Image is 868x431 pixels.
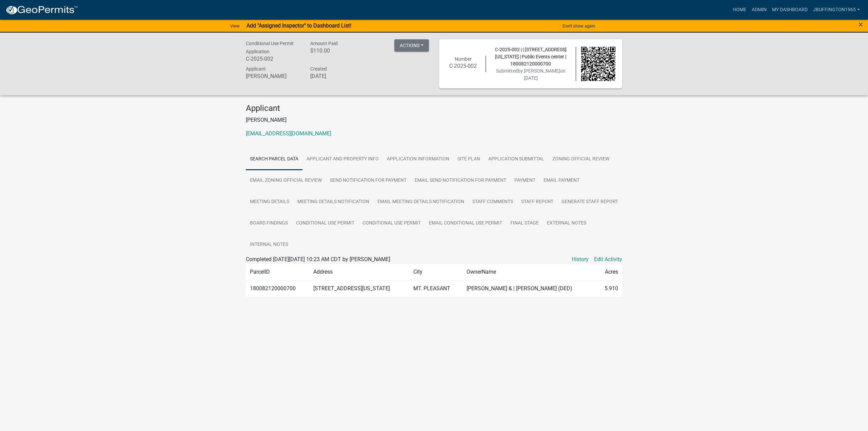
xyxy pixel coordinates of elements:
td: ParcelID [246,263,309,280]
td: [PERSON_NAME] & | [PERSON_NAME] (DED) [462,280,597,297]
a: Applicant and Property Info [302,149,383,170]
a: History [572,255,589,263]
a: Meeting Details [246,191,293,213]
button: Actions [394,39,429,52]
a: My Dashboard [769,3,810,16]
span: Created [310,66,327,72]
h6: [DATE] [310,73,364,79]
td: 5.910 [597,280,622,297]
span: Applicant [246,66,266,72]
a: Zoning Official Review [548,149,613,170]
button: Don't show again [560,20,598,32]
span: by [PERSON_NAME] [518,68,560,74]
span: Conditional Use Permit Application [246,41,294,54]
a: Generate Staff Report [557,191,622,213]
a: Email Zoning Official Review [246,170,326,192]
td: Address [309,263,409,280]
span: Amount Paid [310,41,338,46]
h4: Applicant [246,103,622,113]
a: Email Conditional Use Permit [425,213,506,234]
span: Submitted on [DATE] [496,68,566,81]
p: [PERSON_NAME] [246,116,622,124]
button: Close [859,20,863,28]
a: Application Information [383,149,453,170]
td: City [409,263,462,280]
a: Payment [510,170,539,192]
a: Application Submittal [484,149,548,170]
a: Conditional Use Permit [292,213,358,234]
a: Site Plan [453,149,484,170]
a: Internal Notes [246,234,292,256]
td: MT. PLEASANT [409,280,462,297]
td: OwnerName [462,263,597,280]
a: jbuffington1965 [810,3,863,16]
a: Admin [749,3,769,16]
span: Number [455,56,472,62]
span: Completed [DATE][DATE] 10:23 AM CDT by [PERSON_NAME] [246,256,390,262]
a: Email Send Notification for Payment [411,170,510,192]
a: Send Notification for Payment [326,170,411,192]
a: Conditional Use Permit [358,213,425,234]
a: Home [730,3,749,16]
h6: C-2025-002 [246,56,300,62]
span: C-2025-002 | | [STREET_ADDRESS][US_STATE] | Public Events center | 180082120000700 [495,47,567,66]
a: Final Stage [506,213,543,234]
td: [STREET_ADDRESS][US_STATE] [309,280,409,297]
td: Acres [597,263,622,280]
td: 180082120000700 [246,280,309,297]
a: Board Findings [246,213,292,234]
img: QR code [581,47,616,81]
h6: $110.00 [310,47,364,54]
a: Edit Activity [594,255,622,263]
a: Email Meeting Details Notification [373,191,468,213]
strong: Add "Assigned Inspector" to Dashboard List! [246,22,351,29]
a: Meeting Details Notification [293,191,373,213]
a: External Notes [543,213,590,234]
a: Search Parcel Data [246,149,302,170]
span: × [859,20,863,29]
a: Staff Comments [468,191,517,213]
a: Email Payment [539,170,584,192]
h6: [PERSON_NAME] [246,73,300,79]
h6: C-2025-002 [446,63,480,69]
a: View [228,20,242,32]
a: [EMAIL_ADDRESS][DOMAIN_NAME] [246,130,331,137]
a: Staff Report [517,191,557,213]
